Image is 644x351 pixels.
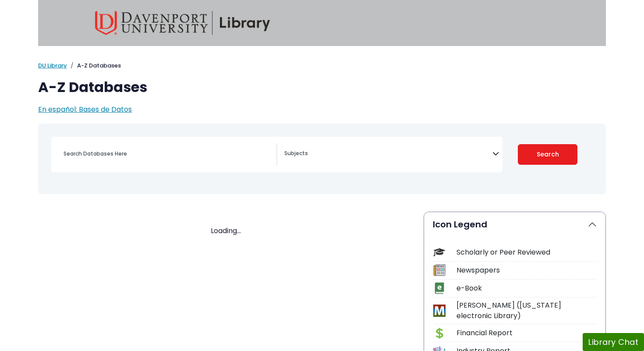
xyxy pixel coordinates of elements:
a: DU Library [38,61,67,70]
img: Icon MeL (Michigan electronic Library) [433,305,445,316]
button: Submit for Search Results [518,144,578,165]
nav: Search filters [38,124,606,194]
div: Newspapers [456,265,597,276]
div: [PERSON_NAME] ([US_STATE] electronic Library) [456,300,597,321]
img: Davenport University Library [95,11,270,35]
textarea: Search [284,151,492,158]
li: A-Z Databases [67,61,121,70]
button: Library Chat [583,333,644,351]
img: Icon e-Book [433,282,445,294]
button: Icon Legend [424,212,605,237]
div: Loading... [38,226,413,236]
a: En español: Bases de Datos [38,104,132,114]
h1: A-Z Databases [38,79,606,96]
div: e-Book [456,283,597,294]
img: Icon Newspapers [433,264,445,276]
img: Icon Financial Report [433,327,445,339]
input: Search database by title or keyword [58,147,276,160]
div: Scholarly or Peer Reviewed [456,247,597,258]
div: Financial Report [456,328,597,338]
nav: breadcrumb [38,61,606,70]
img: Icon Scholarly or Peer Reviewed [433,246,445,258]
